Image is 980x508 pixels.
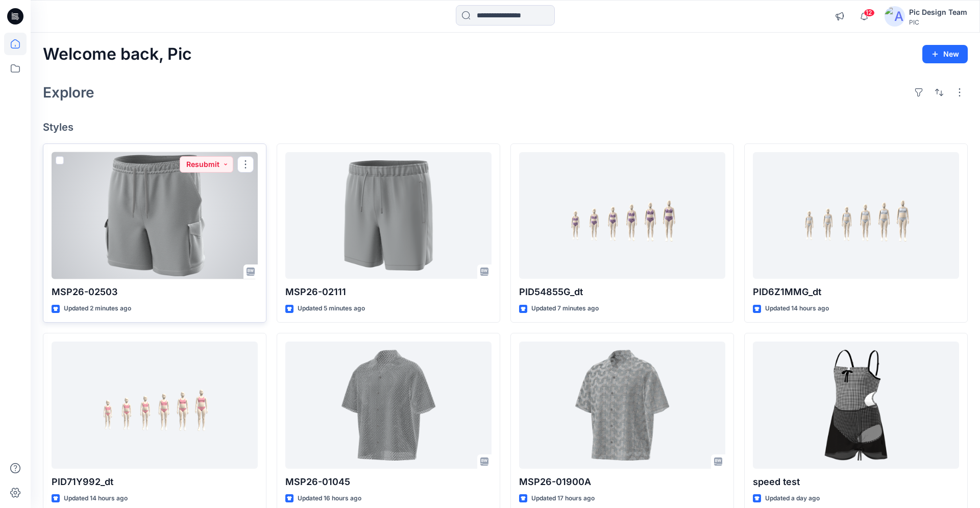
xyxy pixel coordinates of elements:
[52,285,258,299] p: MSP26-02503
[298,493,361,504] p: Updated 16 hours ago
[531,493,595,504] p: Updated 17 hours ago
[885,6,905,27] img: avatar
[43,84,94,101] h2: Explore
[298,303,365,314] p: Updated 5 minutes ago
[909,6,967,18] div: Pic Design Team
[909,18,967,26] div: PIC
[753,475,959,489] p: speed test
[52,475,258,489] p: PID71Y992_dt
[753,342,959,469] a: speed test
[64,493,128,504] p: Updated 14 hours ago
[753,152,959,279] a: PID6Z1MMG_dt
[285,152,492,279] a: MSP26-02111
[519,342,725,469] a: MSP26-01900A
[765,493,820,504] p: Updated a day ago
[285,475,492,489] p: MSP26-01045
[64,303,131,314] p: Updated 2 minutes ago
[52,152,258,279] a: MSP26-02503
[765,303,829,314] p: Updated 14 hours ago
[531,303,599,314] p: Updated 7 minutes ago
[519,285,725,299] p: PID54855G_dt
[753,285,959,299] p: PID6Z1MMG_dt
[922,45,968,63] button: New
[864,9,875,17] span: 12
[519,475,725,489] p: MSP26-01900A
[43,121,968,133] h4: Styles
[52,342,258,469] a: PID71Y992_dt
[285,285,492,299] p: MSP26-02111
[519,152,725,279] a: PID54855G_dt
[285,342,492,469] a: MSP26-01045
[43,45,192,64] h2: Welcome back, Pic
